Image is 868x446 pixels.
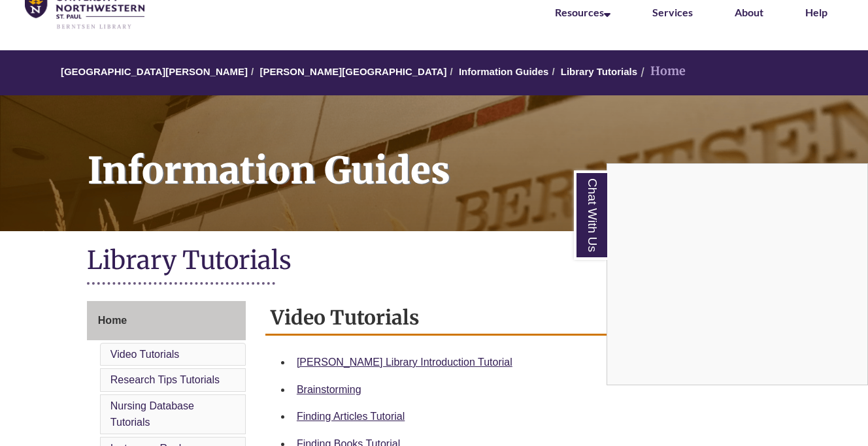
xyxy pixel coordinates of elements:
[805,6,827,18] a: Help
[607,163,868,385] div: Chat With Us
[574,170,607,260] a: Chat With Us
[607,164,867,385] iframe: Chat Widget
[652,6,693,18] a: Services
[555,6,610,18] a: Resources
[735,6,763,18] a: About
